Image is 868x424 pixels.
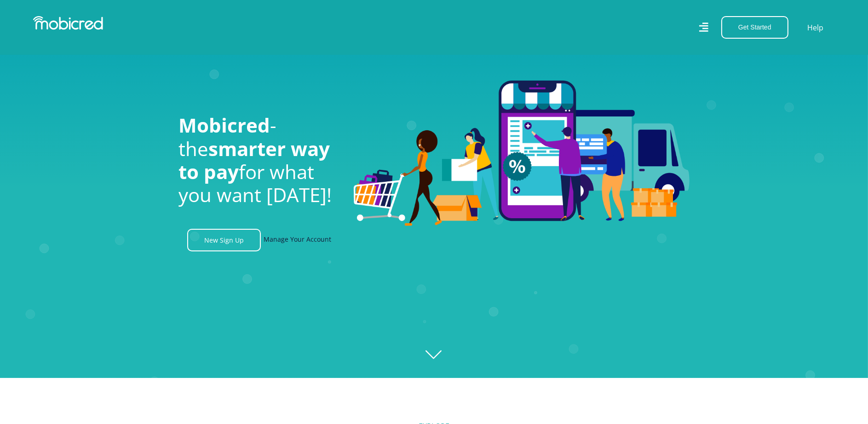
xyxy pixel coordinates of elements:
[179,135,330,185] span: smarter way to pay
[179,114,340,207] h1: - the for what you want [DATE]!
[187,229,261,251] a: New Sign Up
[179,112,270,138] span: Mobicred
[264,229,331,251] a: Manage Your Account
[807,22,824,34] a: Help
[721,16,788,39] button: Get Started
[33,16,103,30] img: Mobicred
[354,81,690,226] img: Welcome to Mobicred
